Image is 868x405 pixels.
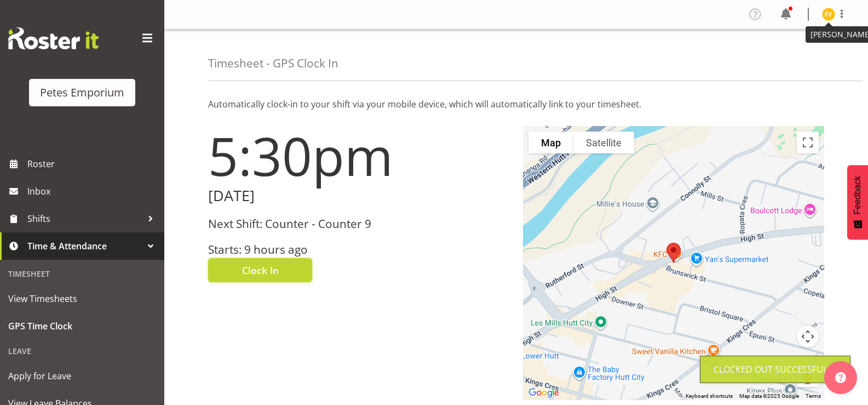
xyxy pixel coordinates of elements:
[686,392,733,400] button: Keyboard shortcuts
[3,340,162,362] div: Leave
[797,326,819,347] button: Map camera controls
[208,243,510,256] h3: Starts: 9 hours ago
[797,132,819,153] button: Toggle fullscreen view
[573,132,634,153] button: Show satellite imagery
[27,183,159,199] span: Inbox
[3,362,162,390] a: Apply for Leave
[8,290,156,307] span: View Timesheets
[208,258,312,282] button: Clock In
[847,165,868,239] button: Feedback - Show survey
[27,156,159,172] span: Roster
[822,8,835,21] img: eva-vailini10223.jpg
[8,318,156,334] span: GPS Time Clock
[3,263,162,285] div: Timesheet
[27,238,142,254] span: Time & Attendance
[806,393,821,399] a: Terms (opens in new tab)
[526,386,562,400] a: Open this area in Google Maps (opens a new window)
[528,132,573,153] button: Show street map
[3,285,162,312] a: View Timesheets
[27,210,142,227] span: Shifts
[3,312,162,340] a: GPS Time Clock
[8,368,156,384] span: Apply for Leave
[526,386,562,400] img: Google
[739,393,799,399] span: Map data ©2025 Google
[853,176,863,214] span: Feedback
[208,57,338,70] h4: Timesheet - GPS Clock In
[714,363,837,376] div: Clocked out Successfully
[208,98,824,111] p: Automatically clock-in to your shift via your mobile device, which will automatically link to you...
[835,372,846,383] img: help-xxl-2.png
[8,27,99,49] img: Rosterit website logo
[208,187,510,204] h2: [DATE]
[40,84,124,101] div: Petes Emporium
[208,126,510,185] h1: 5:30pm
[208,218,510,230] h3: Next Shift: Counter - Counter 9
[242,263,279,277] span: Clock In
